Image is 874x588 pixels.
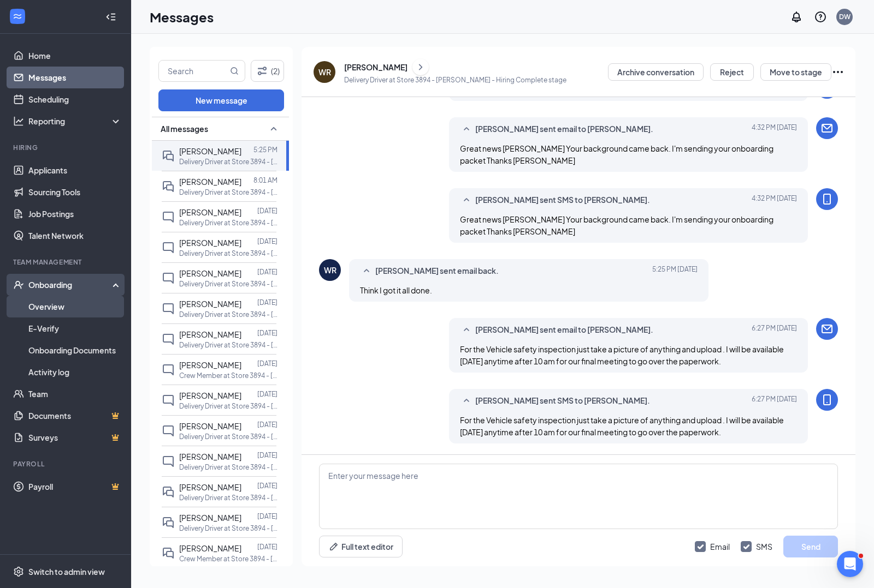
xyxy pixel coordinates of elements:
svg: ChatInactive [162,363,175,376]
a: Scheduling [28,88,122,110]
p: Crew Member at Store 3894 - [PERSON_NAME] [179,371,277,380]
svg: UserCheck [13,279,24,290]
p: [DATE] [257,359,277,368]
span: Great news [PERSON_NAME] Your background came back. I'm sending your onboarding packet Thanks [PE... [460,214,773,236]
span: Great news [PERSON_NAME] Your background came back. I'm sending your onboarding packet Thanks [PE... [460,143,773,165]
a: Messages [28,67,122,88]
svg: ChatInactive [162,241,175,254]
svg: QuestionInfo [814,10,827,23]
a: PayrollCrown [28,476,122,497]
span: [PERSON_NAME] [179,299,241,309]
span: [DATE] 4:32 PM [752,123,797,136]
svg: DoubleChat [162,149,175,163]
p: 5:25 PM [253,145,277,154]
svg: Email [820,322,834,335]
span: [PERSON_NAME] [179,146,241,156]
div: Reporting [28,116,122,127]
iframe: Intercom live chat [837,551,863,577]
svg: Settings [13,566,24,577]
p: [DATE] [257,481,277,490]
a: Home [28,45,122,67]
a: Team [28,383,122,405]
div: DW [839,12,851,21]
span: [DATE] 6:27 PM [752,323,797,337]
span: [PERSON_NAME] [179,207,241,217]
button: Archive conversation [608,63,704,81]
p: [DATE] [257,206,277,215]
p: Delivery Driver at Store 3894 - [PERSON_NAME] [179,218,277,227]
p: [DATE] [257,420,277,429]
button: ChevronRight [412,59,429,75]
svg: ChatInactive [162,302,175,315]
a: Overview [28,296,122,317]
svg: Pen [328,541,339,552]
div: Switch to admin view [28,566,105,577]
span: [PERSON_NAME] [179,421,241,431]
button: Reject [710,63,754,81]
p: Delivery Driver at Store 3894 - [PERSON_NAME] [179,463,277,472]
div: WR [324,265,336,275]
span: For the Vehicle safety inspection just take a picture of anything and upload . I will be availabl... [460,415,784,437]
span: [PERSON_NAME] [179,513,241,523]
p: Delivery Driver at Store 3894 - [PERSON_NAME] [179,524,277,533]
span: Think I got it all done. [360,285,432,295]
h1: Messages [150,8,214,26]
svg: Filter [256,64,269,77]
svg: Collapse [105,11,116,22]
a: Sourcing Tools [28,181,122,203]
input: Search [159,61,228,81]
svg: ChatInactive [162,424,175,437]
svg: ChevronRight [415,61,426,74]
p: [DATE] [257,542,277,551]
p: [DATE] [257,389,277,399]
p: [DATE] [257,328,277,338]
p: Delivery Driver at Store 3894 - [PERSON_NAME] [179,401,277,411]
svg: Notifications [790,10,803,23]
svg: Analysis [13,116,24,127]
a: SurveysCrown [28,427,122,448]
svg: ChatInactive [162,333,175,346]
p: Delivery Driver at Store 3894 - [PERSON_NAME] [179,279,277,289]
span: [PERSON_NAME] [179,238,241,248]
svg: DoubleChat [162,180,175,193]
span: [PERSON_NAME] [179,452,241,461]
span: [DATE] 6:27 PM [752,394,797,407]
p: Delivery Driver at Store 3894 - [PERSON_NAME] [179,432,277,441]
span: [PERSON_NAME] [179,177,241,187]
button: Full text editorPen [319,536,403,557]
p: Delivery Driver at Store 3894 - [PERSON_NAME] [179,157,277,166]
svg: MagnifyingGlass [230,67,239,75]
svg: SmallChevronUp [460,323,473,337]
span: All messages [161,123,208,134]
a: Talent Network [28,225,122,247]
span: [PERSON_NAME] [179,360,241,370]
svg: WorkstreamLogo [12,11,23,22]
svg: SmallChevronUp [267,122,280,135]
svg: DoubleChat [162,516,175,529]
p: 8:01 AM [253,176,277,185]
span: [DATE] 4:32 PM [752,194,797,207]
div: Onboarding [28,279,113,290]
svg: Email [820,122,834,135]
p: [DATE] [257,267,277,277]
svg: ChatInactive [162,211,175,224]
p: Delivery Driver at Store 3894 - [PERSON_NAME] [179,249,277,258]
svg: ChatInactive [162,455,175,468]
a: DocumentsCrown [28,405,122,427]
svg: DoubleChat [162,547,175,560]
svg: ChatInactive [162,272,175,285]
button: Filter (2) [251,60,284,82]
p: [DATE] [257,451,277,460]
p: [DATE] [257,298,277,307]
a: Job Postings [28,203,122,225]
a: E-Verify [28,317,122,339]
a: Activity log [28,361,122,383]
span: [PERSON_NAME] [179,391,241,400]
svg: SmallChevronUp [460,123,473,136]
span: For the Vehicle safety inspection just take a picture of anything and upload . I will be availabl... [460,344,784,366]
span: [PERSON_NAME] sent SMS to [PERSON_NAME]. [475,194,650,207]
div: WR [318,67,331,77]
svg: MobileSms [820,193,834,206]
p: Crew Member at Store 3894 - [PERSON_NAME] [179,554,277,563]
div: Hiring [13,143,120,152]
